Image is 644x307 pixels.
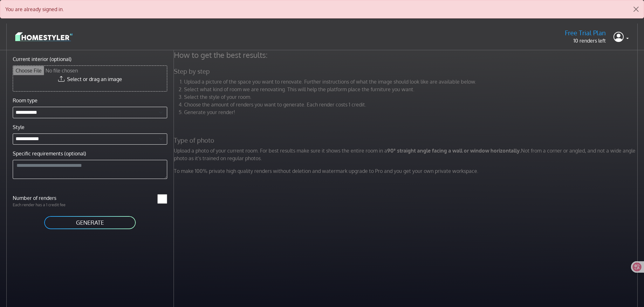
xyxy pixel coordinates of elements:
li: Generate your render! [184,108,639,116]
strong: 90° straight angle facing a wall or window horizontally. [387,147,521,154]
p: 10 renders left [565,37,606,44]
label: Specific requirements (optional) [13,150,86,157]
label: Current interior (optional) [13,55,72,63]
h4: How to get the best results: [170,50,643,60]
h5: Free Trial Plan [565,29,606,37]
h5: Step by step [170,67,643,75]
label: Number of renders [9,194,90,202]
button: Close [628,0,644,18]
p: Upload a photo of your current room. For best results make sure it shows the entire room in a Not... [170,147,643,162]
label: Room type [13,97,38,104]
label: Style [13,123,24,131]
li: Select the style of your room. [184,93,639,101]
p: To make 100% private high quality renders without deletion and watermark upgrade to Pro and you g... [170,167,643,175]
img: logo-3de290ba35641baa71223ecac5eacb59cb85b4c7fdf211dc9aaecaaee71ea2f8.svg [15,31,72,42]
li: Select what kind of room we are renovating. This will help the platform place the furniture you w... [184,85,639,93]
li: Upload a picture of the space you want to renovate. Further instructions of what the image should... [184,78,639,85]
p: Each render has a 1 credit fee [9,202,90,208]
button: GENERATE [44,215,136,230]
li: Choose the amount of renders you want to generate. Each render costs 1 credit. [184,101,639,108]
h5: Type of photo [170,136,643,144]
